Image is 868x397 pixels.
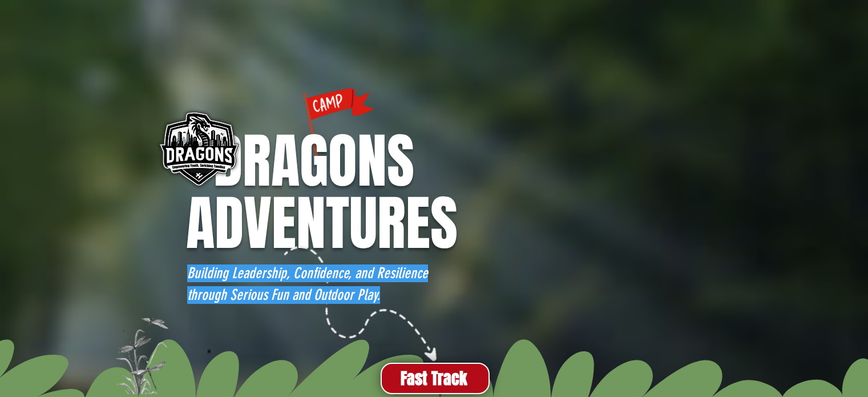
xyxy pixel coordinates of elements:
img: DRAGONS DIRECTION LINE.png [265,235,458,379]
img: CAMP FLAG.png [300,85,374,158]
span: Fast Track [401,367,467,390]
img: DRAGON FLY_edited.png [67,318,229,394]
span: Building Leadership, Confidence, and Resilience through Serious Fun and Outdoor Play. [187,264,428,304]
span: DRAGONS ADVENTURES [186,118,458,267]
a: Fast Track [381,363,490,394]
img: DRAGONS LOGO BADGE SINGAPORE.png [152,104,244,197]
